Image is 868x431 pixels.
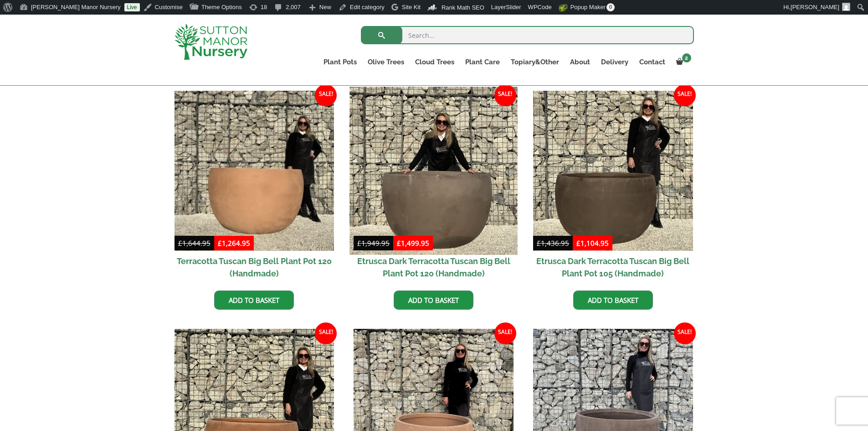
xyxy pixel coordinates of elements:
a: Cloud Trees [410,56,460,68]
a: 2 [671,56,694,68]
span: Sale! [674,84,696,106]
bdi: 1,104.95 [576,239,609,248]
span: [PERSON_NAME] [791,4,839,10]
span: Sale! [494,322,516,344]
span: Sale! [315,322,337,344]
span: Sale! [674,322,696,344]
span: £ [178,239,182,248]
input: Search... [361,26,694,44]
bdi: 1,644.95 [178,239,211,248]
bdi: 1,436.95 [537,239,569,248]
span: £ [397,239,401,248]
a: Add to basket: “Etrusca Dark Terracotta Tuscan Big Bell Plant Pot 105 (Handmade)” [573,291,653,310]
bdi: 1,499.95 [397,239,429,248]
bdi: 1,949.95 [357,239,390,248]
h2: Etrusca Dark Terracotta Tuscan Big Bell Plant Pot 120 (Handmade) [354,251,514,284]
span: 0 [606,3,615,11]
span: Sale! [315,84,337,106]
h2: Terracotta Tuscan Big Bell Plant Pot 120 (Handmade) [175,251,334,284]
img: logo [175,24,247,60]
a: Topiary&Other [505,56,565,68]
a: Sale! Etrusca Dark Terracotta Tuscan Big Bell Plant Pot 120 (Handmade) [354,91,514,284]
span: £ [218,239,222,248]
img: Terracotta Tuscan Big Bell Plant Pot 120 (Handmade) [175,91,334,251]
span: Rank Math SEO [442,4,484,11]
span: £ [357,239,361,248]
bdi: 1,264.95 [218,239,250,248]
a: Live [124,3,140,11]
span: £ [537,239,541,248]
a: Delivery [596,56,634,68]
img: Etrusca Dark Terracotta Tuscan Big Bell Plant Pot 120 (Handmade) [350,87,518,254]
a: Plant Care [460,56,505,68]
span: Sale! [494,84,516,106]
a: Sale! Etrusca Dark Terracotta Tuscan Big Bell Plant Pot 105 (Handmade) [533,91,693,284]
a: About [565,56,596,68]
a: Olive Trees [362,56,410,68]
h2: Etrusca Dark Terracotta Tuscan Big Bell Plant Pot 105 (Handmade) [533,251,693,284]
img: Etrusca Dark Terracotta Tuscan Big Bell Plant Pot 105 (Handmade) [533,91,693,251]
a: Contact [634,56,671,68]
span: 2 [682,53,691,62]
a: Add to basket: “Terracotta Tuscan Big Bell Plant Pot 120 (Handmade)” [214,291,294,310]
a: Plant Pots [318,56,362,68]
a: Sale! Terracotta Tuscan Big Bell Plant Pot 120 (Handmade) [175,91,334,284]
span: £ [576,239,580,248]
a: Add to basket: “Etrusca Dark Terracotta Tuscan Big Bell Plant Pot 120 (Handmade)” [394,291,473,310]
span: Site Kit [402,4,421,10]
